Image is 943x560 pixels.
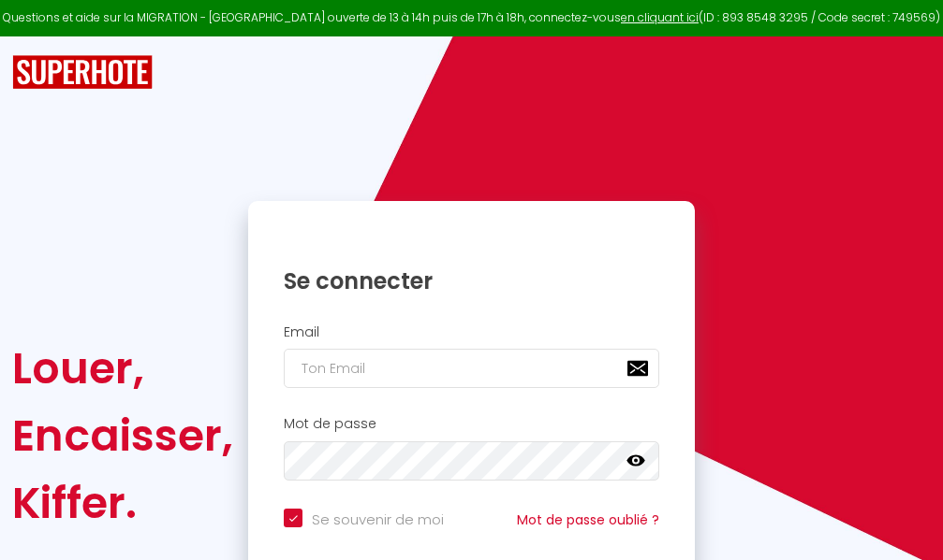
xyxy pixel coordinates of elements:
h2: Email [284,324,659,340]
div: Kiffer. [12,469,233,537]
h2: Mot de passe [284,416,659,432]
div: Encaisser, [12,402,233,469]
input: Ton Email [284,349,659,388]
div: Louer, [12,335,233,402]
img: SuperHote logo [12,55,153,90]
h1: Se connecter [284,266,659,295]
a: en cliquant ici [621,9,699,25]
a: Mot de passe oublié ? [517,510,659,529]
